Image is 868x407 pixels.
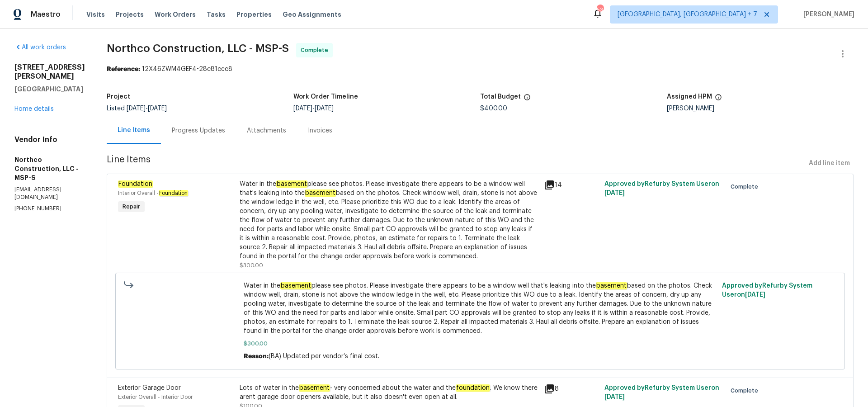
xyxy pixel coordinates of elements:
[244,339,717,348] span: $300.00
[240,180,538,261] div: Water in the please see photos. Please investigate there appears to be a window well that's leaki...
[293,94,358,100] h5: Work Order Timeline
[118,180,153,188] em: Foundation
[31,10,61,19] span: Maestro
[14,63,85,81] h2: [STREET_ADDRESS][PERSON_NAME]
[236,10,272,19] span: Properties
[597,5,603,14] div: 53
[544,180,599,190] div: 14
[244,281,717,336] span: Water in the please see photos. Please investigate there appears to be a window well that's leaki...
[276,180,307,188] em: basement
[107,43,289,54] span: Northco Construction, LLC - MSP-S
[14,155,85,182] h5: Northco Construction, LLC - MSP-S
[280,282,311,289] em: basement
[544,383,599,394] div: 8
[731,182,762,191] span: Complete
[283,10,341,19] span: Geo Assignments
[240,383,538,402] div: Lots of water in the - very concerned about the water and the . We know there arent garage door o...
[618,10,757,19] span: [GEOGRAPHIC_DATA], [GEOGRAPHIC_DATA] + 7
[14,135,85,144] h4: Vendor Info
[107,94,130,100] h5: Project
[480,105,507,112] span: $400.00
[148,105,167,112] span: [DATE]
[715,94,722,105] span: The hpm assigned to this work order.
[14,205,85,213] p: [PHONE_NUMBER]
[293,105,312,112] span: [DATE]
[107,155,805,172] span: Line Items
[207,11,226,18] span: Tasks
[244,353,269,360] span: Reason:
[155,10,196,19] span: Work Orders
[456,384,490,392] em: foundation
[116,10,144,19] span: Projects
[118,394,193,400] span: Exterior Overall - Interior Door
[596,282,627,289] em: basement
[604,181,719,196] span: Approved by Refurby System User on
[480,94,521,100] h5: Total Budget
[240,263,263,268] span: $300.00
[315,105,334,112] span: [DATE]
[269,353,379,360] span: (BA) Updated per vendor’s final cost.
[107,66,140,72] b: Reference:
[745,292,765,298] span: [DATE]
[722,283,812,298] span: Approved by Refurby System User on
[247,126,286,135] div: Attachments
[14,85,85,94] h5: [GEOGRAPHIC_DATA]
[118,190,188,196] span: Interior Overall -
[604,394,625,400] span: [DATE]
[118,126,150,135] div: Line Items
[14,106,54,112] a: Home details
[604,190,625,196] span: [DATE]
[800,10,854,19] span: [PERSON_NAME]
[667,105,854,112] div: [PERSON_NAME]
[107,105,167,112] span: Listed
[86,10,105,19] span: Visits
[119,202,144,211] span: Repair
[604,385,719,400] span: Approved by Refurby System User on
[299,384,330,392] em: basement
[172,126,225,135] div: Progress Updates
[107,65,854,74] div: 12X46ZWM4GEF4-28c81cec8
[301,46,332,55] span: Complete
[308,126,332,135] div: Invoices
[14,44,66,51] a: All work orders
[159,190,188,196] em: Foundation
[14,186,85,201] p: [EMAIL_ADDRESS][DOMAIN_NAME]
[293,105,334,112] span: -
[731,386,762,395] span: Complete
[127,105,167,112] span: -
[305,189,336,197] em: basement
[667,94,712,100] h5: Assigned HPM
[524,94,531,105] span: The total cost of line items that have been proposed by Opendoor. This sum includes line items th...
[118,385,181,391] span: Exterior Garage Door
[127,105,146,112] span: [DATE]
